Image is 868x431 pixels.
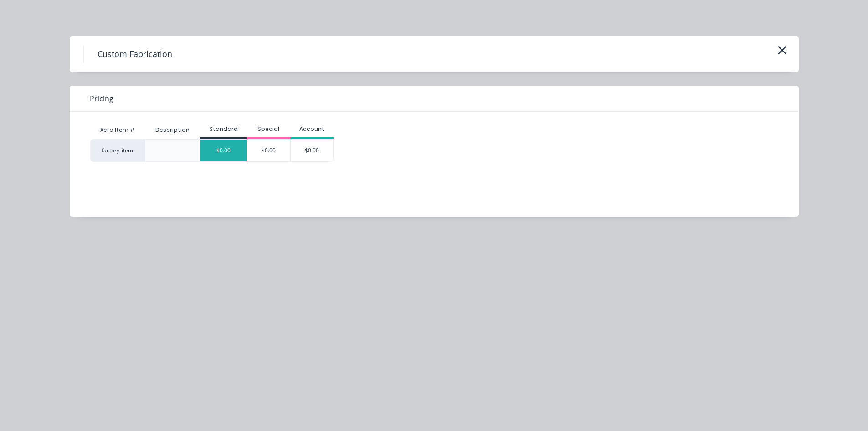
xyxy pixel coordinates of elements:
h4: Custom Fabrication [83,46,186,63]
div: Description [148,119,197,141]
div: factory_item [90,139,145,162]
div: $0.00 [291,140,334,161]
div: Standard [200,125,247,133]
div: $0.00 [247,140,290,161]
div: Account [290,125,334,133]
span: Pricing [90,93,113,104]
div: $0.00 [200,140,247,161]
div: Xero Item # [90,121,145,139]
div: Special [247,125,290,133]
